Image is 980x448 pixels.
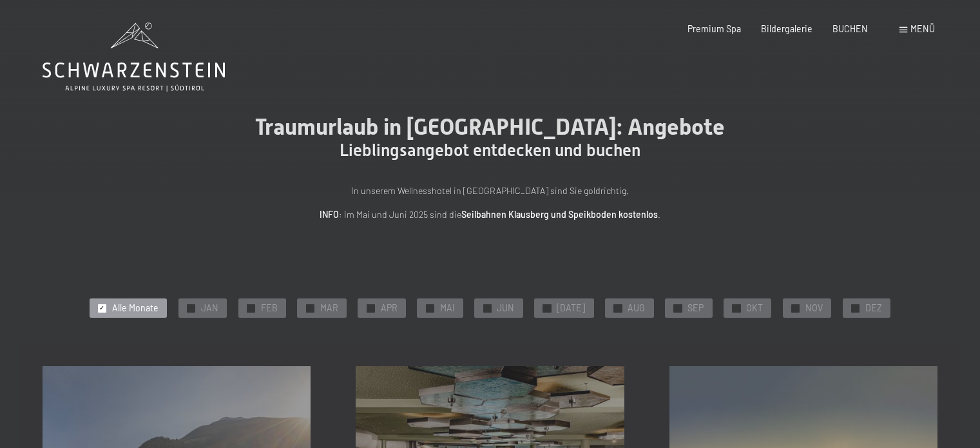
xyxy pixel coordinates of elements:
strong: Seilbahnen Klausberg und Speikboden kostenlos [461,209,658,220]
span: ✓ [427,304,432,312]
span: ✓ [853,304,858,312]
span: MAR [320,302,338,315]
span: ✓ [368,304,373,312]
span: ✓ [485,304,490,312]
span: ✓ [307,304,312,312]
span: ✓ [188,304,193,312]
span: Lieblingsangebot entdecken und buchen [340,141,640,160]
span: JAN [201,302,218,315]
a: BUCHEN [832,23,868,34]
span: AUG [628,302,645,315]
span: Traumurlaub in [GEOGRAPHIC_DATA]: Angebote [255,113,725,140]
span: APR [381,302,398,315]
span: ✓ [99,304,104,312]
span: DEZ [865,302,882,315]
span: Einwilligung Marketing* [365,255,472,268]
span: SEP [687,302,704,315]
span: NOV [805,302,823,315]
span: Alle Monate [112,302,159,315]
span: [DATE] [557,302,585,315]
span: ✓ [793,304,798,312]
span: Menü [910,23,935,34]
span: ✓ [615,304,620,312]
p: : Im Mai und Juni 2025 sind die . [207,208,774,222]
p: In unserem Wellnesshotel in [GEOGRAPHIC_DATA] sind Sie goldrichtig. [207,184,774,199]
a: Premium Spa [687,23,741,34]
a: Bildergalerie [761,23,812,34]
span: ✓ [248,304,253,312]
span: ✓ [734,304,739,312]
span: FEB [261,302,278,315]
span: JUN [497,302,514,315]
span: MAI [440,302,455,315]
span: ✓ [675,304,680,312]
span: ✓ [544,304,550,312]
strong: INFO [320,209,339,220]
span: OKT [746,302,763,315]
